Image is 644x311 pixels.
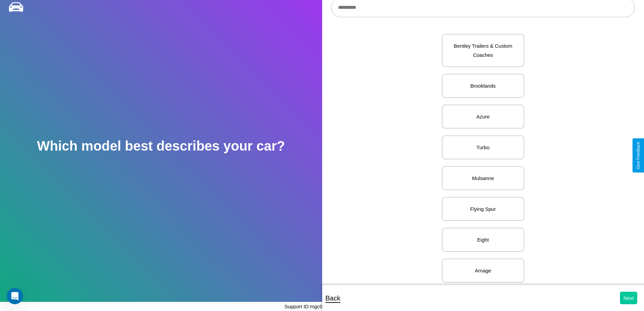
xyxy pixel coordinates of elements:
[7,288,23,304] iframe: Intercom live chat
[449,204,517,214] p: Flying Spur
[449,41,517,60] p: Bentley Trailers & Custom Coaches
[449,143,517,152] p: Turbo
[620,292,637,304] button: Next
[449,81,517,90] p: Brooklands
[449,174,517,183] p: Mulsanne
[636,142,641,169] div: Give Feedback
[449,235,517,244] p: Eight
[284,302,360,311] p: Support ID: mgc0rbgd68vqcjfa48k
[449,112,517,121] p: Azure
[37,138,285,154] h2: Which model best describes your car?
[449,266,517,275] p: Arnage
[326,292,340,304] p: Back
